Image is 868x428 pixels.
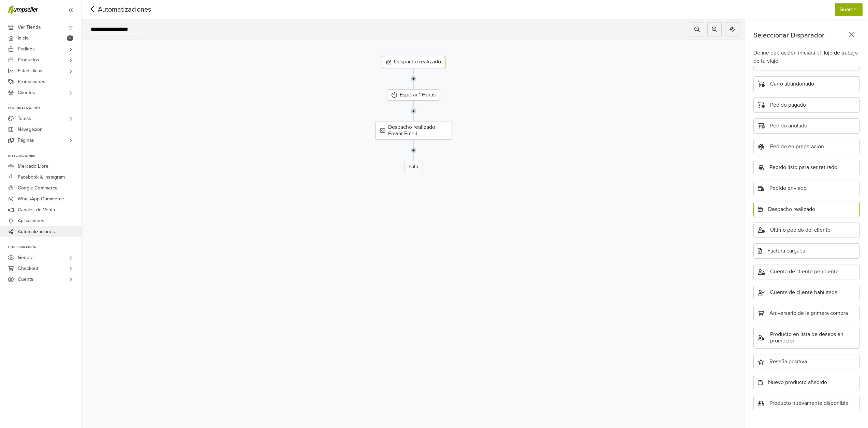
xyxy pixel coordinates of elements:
[753,396,860,411] div: Producto nuevamente disponible
[411,68,416,89] img: line-7960e5f4d2b50ad2986e.svg
[87,4,141,15] span: Automatizaciones
[18,252,34,263] span: General
[753,223,860,238] div: Último pedido del cliente
[835,3,863,16] button: Guardar
[376,122,452,139] div: Despacho realizado Enviar Email
[753,264,860,279] div: Cuenta de cliente pendiente
[18,33,29,44] span: Inicio
[8,245,82,249] p: Configuración
[67,35,73,41] span: 5
[753,97,860,113] div: Pedido pagado
[8,154,82,158] p: Integraciones
[753,354,860,369] div: Reseña positiva
[18,215,44,226] span: Aplicaciones
[753,30,857,41] div: Seleccionar Disparador
[753,375,860,390] div: Nuevo producto añadido
[753,181,860,196] div: Pedido enviado
[18,44,35,55] span: Pedidos
[18,263,38,274] span: Checkout
[753,285,860,300] div: Cuenta de cliente habilitada
[18,124,43,135] span: Navegación
[753,139,860,154] div: Pedido en preparación
[18,226,55,237] span: Automatizaciones
[18,135,34,146] span: Páginas
[753,49,860,65] div: Define qué acción iniciará el flujo de trabajo de tu viaje.
[382,56,445,68] div: Despacho realizado
[18,65,42,76] span: Estadísticas
[18,204,55,215] span: Canales de Venta
[18,172,65,183] span: Facebook & Instagram
[753,327,860,349] div: Producto en lista de deseos en promoción
[411,140,416,161] img: line-7960e5f4d2b50ad2986e.svg
[18,194,64,204] span: WhatsApp Commerce
[8,106,82,110] p: Personalización
[753,118,860,134] div: Pedido anulado
[387,89,440,101] div: Esperar 1 Horas
[18,55,39,65] span: Productos
[404,161,423,173] div: salir
[18,87,35,98] span: Clientes
[18,161,48,172] span: Mercado Libre
[18,183,58,194] span: Google Commerce
[18,113,31,124] span: Temas
[753,76,860,92] div: Carro abandonado
[18,76,45,87] span: Promociones
[18,22,41,33] span: Ver Tienda
[411,101,416,122] img: line-7960e5f4d2b50ad2986e.svg
[753,202,860,217] div: Despacho realizado
[753,160,860,175] div: Pedido listo para ser retirado
[753,243,860,259] div: Factura cargada
[753,306,860,321] div: Aniversario de la primera compra
[18,274,33,285] span: Cuenta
